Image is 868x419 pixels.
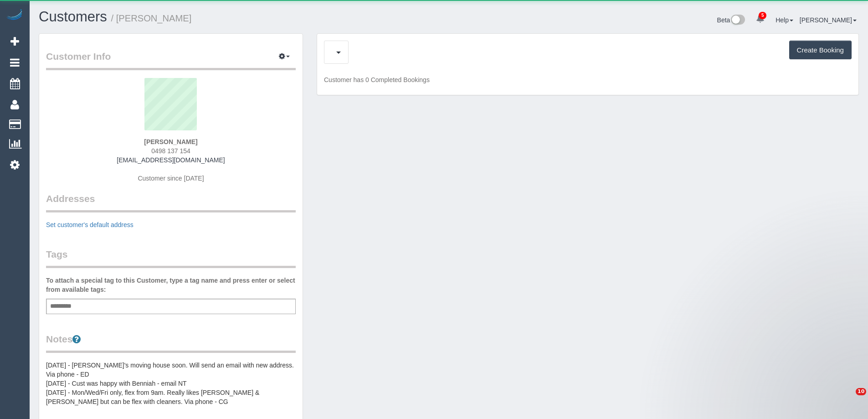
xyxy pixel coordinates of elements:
[730,15,745,26] img: New interface
[39,9,107,25] a: Customers
[111,13,192,23] small: / [PERSON_NAME]
[800,16,857,24] a: [PERSON_NAME]
[46,50,296,70] legend: Customer Info
[717,16,745,24] a: Beta
[144,138,197,145] strong: [PERSON_NAME]
[837,388,859,410] iframe: Intercom live chat
[856,388,866,395] span: 10
[46,221,134,228] a: Set customer's default address
[46,332,296,353] legend: Notes
[751,9,769,29] a: 5
[46,248,296,268] legend: Tags
[46,276,296,294] label: To attach a special tag to this Customer, type a tag name and press enter or select from availabl...
[776,16,793,24] a: Help
[789,41,852,60] button: Create Booking
[138,175,204,182] span: Customer since [DATE]
[46,361,296,406] pre: [DATE] - [PERSON_NAME]'s moving house soon. Will send an email with new address. Via phone - ED [...
[151,147,190,155] span: 0498 137 154
[5,9,24,22] img: Automaid Logo
[324,75,852,84] p: Customer has 0 Completed Bookings
[759,12,766,19] span: 5
[117,156,225,164] a: [EMAIL_ADDRESS][DOMAIN_NAME]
